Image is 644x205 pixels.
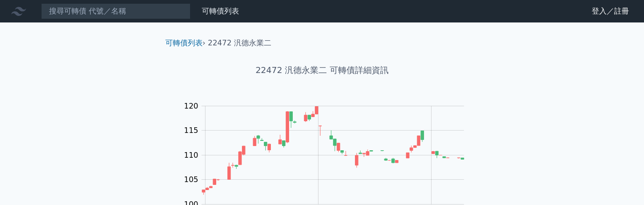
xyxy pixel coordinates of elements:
a: 可轉債列表 [165,38,203,47]
li: 22472 汎德永業二 [208,37,271,49]
a: 登入／註冊 [584,4,637,19]
h1: 22472 汎德永業二 可轉債詳細資訊 [158,64,487,77]
tspan: 110 [184,151,198,160]
tspan: 115 [184,126,198,135]
tspan: 105 [184,175,198,184]
input: 搜尋可轉債 代號／名稱 [41,3,191,19]
li: › [165,37,205,49]
tspan: 120 [184,102,198,110]
a: 可轉債列表 [202,7,239,15]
